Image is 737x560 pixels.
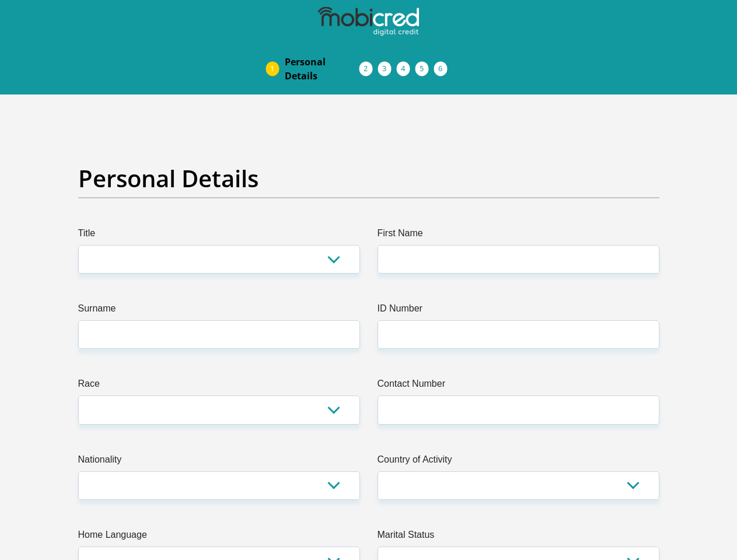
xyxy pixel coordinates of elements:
[378,245,659,274] input: First Name
[275,50,369,87] a: PersonalDetails
[78,528,360,547] label: Home Language
[378,377,659,395] label: Contact Number
[378,320,659,349] input: ID Number
[378,226,659,245] label: First Name
[378,528,659,547] label: Marital Status
[378,395,659,424] input: Contact Number
[78,453,360,471] label: Nationality
[78,320,360,349] input: Surname
[78,377,360,395] label: Race
[378,453,659,471] label: Country of Activity
[285,55,359,83] span: Personal Details
[78,226,360,245] label: Title
[78,164,659,192] h2: Personal Details
[378,302,659,320] label: ID Number
[318,7,418,36] img: mobicred logo
[78,302,360,320] label: Surname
